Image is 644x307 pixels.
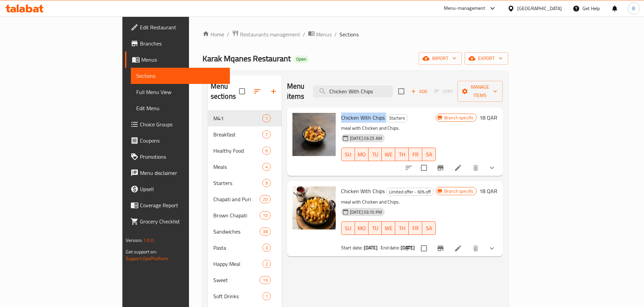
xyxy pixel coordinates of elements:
[262,260,271,268] div: items
[341,186,385,196] span: Chicken With Chips
[140,136,224,145] span: Coupons
[126,247,157,256] span: Get support on:
[408,86,430,97] button: Add
[454,164,462,172] a: Edit menu item
[235,84,249,98] span: Select all sections
[213,276,260,284] span: Sweet
[395,221,409,235] button: TH
[347,135,385,142] span: [DATE] 03:25 AM
[419,52,462,65] button: import
[384,223,392,233] span: WE
[260,277,270,283] span: 16
[213,130,262,139] span: Breakfast
[136,104,224,112] span: Edit Menu
[208,110,282,126] div: M411
[488,164,496,172] svg: Show Choices
[140,153,224,161] span: Promotions
[140,39,224,48] span: Branches
[479,113,497,122] h6: 18 QAR
[409,221,422,235] button: FR
[125,116,230,132] a: Choice Groups
[125,197,230,213] a: Coverage Report
[213,147,262,155] span: Healthy Food
[262,163,271,171] div: items
[395,148,409,161] button: TH
[422,221,436,235] button: SA
[364,243,378,252] b: [DATE]
[287,81,305,101] h2: Menu items
[308,30,332,39] a: Menus
[368,221,382,235] button: TU
[143,236,154,245] span: 1.0.0
[468,160,484,176] button: delete
[358,223,366,233] span: MO
[468,240,484,256] button: delete
[344,223,352,233] span: SU
[484,160,500,176] button: show more
[444,4,485,12] div: Menu-management
[292,113,336,156] img: Chicken With Chips
[263,245,270,251] span: 3
[260,196,270,203] span: 20
[213,244,262,252] div: Pasta
[131,100,230,116] a: Edit Menu
[140,120,224,128] span: Choice Groups
[208,191,282,207] div: Chapati and Puri20
[260,211,270,219] div: items
[260,228,270,235] span: 38
[341,198,436,206] p: meal with Chicken and Chips.
[464,52,508,65] button: export
[140,23,224,31] span: Edit Restaurant
[213,114,262,122] span: M41
[140,201,224,209] span: Coverage Report
[470,54,503,63] span: export
[213,163,262,171] div: Meals
[339,30,359,38] span: Sections
[263,293,270,300] span: 1
[140,217,224,225] span: Grocery Checklist
[202,30,508,39] nav: breadcrumb
[262,244,271,252] div: items
[125,213,230,229] a: Grocery Checklist
[125,19,230,35] a: Edit Restaurant
[425,223,433,233] span: SA
[292,186,336,229] img: Chicken With Chips
[430,86,457,97] span: Select section first
[208,288,282,304] div: Soft Drinks1
[125,149,230,165] a: Promotions
[334,30,337,38] li: /
[368,148,382,161] button: TU
[265,83,282,99] button: Add section
[126,254,169,263] a: Support.OpsPlatform
[208,175,282,191] div: Starters9
[398,223,406,233] span: TH
[386,114,408,122] span: Starters
[213,195,260,203] span: Chapati and Puri
[313,86,393,97] input: search
[126,236,142,245] span: Version:
[371,223,379,233] span: TU
[213,260,262,268] span: Happy Meal
[409,148,422,161] button: FR
[213,292,262,300] div: Soft Drinks
[341,113,385,123] span: Chicken With Chips
[260,195,270,203] div: items
[484,240,500,256] button: show more
[208,207,282,223] div: Brown Chapati10
[260,276,270,284] div: items
[463,83,497,100] span: Manage items
[263,180,270,186] span: 9
[136,72,224,80] span: Sections
[341,148,355,161] button: SU
[213,179,262,187] span: Starters
[125,181,230,197] a: Upsell
[344,150,352,159] span: SU
[140,185,224,193] span: Upsell
[347,209,385,215] span: [DATE] 03:10 PM
[417,241,431,255] span: Select to update
[213,227,260,236] div: Sandwiches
